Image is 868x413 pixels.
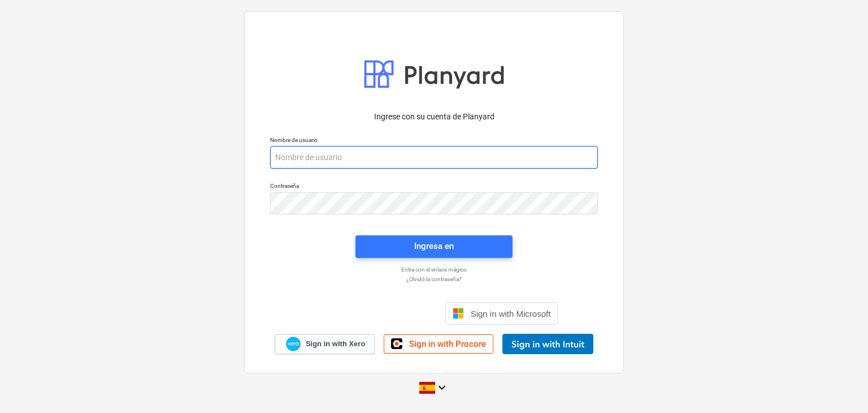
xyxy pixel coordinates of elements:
input: Nombre de usuario [270,146,598,169]
a: Sign in with Procore [384,334,493,354]
span: Sign in with Procore [409,339,486,349]
a: Sign in with Xero [275,334,375,354]
div: Ingresa en [414,239,454,253]
button: Ingresa en [355,235,513,258]
iframe: Botón Iniciar sesión con Google [305,301,442,326]
span: Sign in with Xero [306,339,365,349]
img: Microsoft logo [453,308,464,319]
a: Entra con el enlace mágico [264,266,604,273]
iframe: Chat Widget [811,359,868,413]
p: Contraseña [270,182,598,192]
img: Xero logo [286,337,301,352]
div: Widget de chat [811,359,868,413]
p: Nombre de usuario [270,136,598,146]
p: Ingrese con su cuenta de Planyard [270,111,598,123]
span: Sign in with Microsoft [471,309,551,319]
i: keyboard_arrow_down [435,381,449,394]
a: ¿Olvidó la contraseña? [264,276,604,283]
